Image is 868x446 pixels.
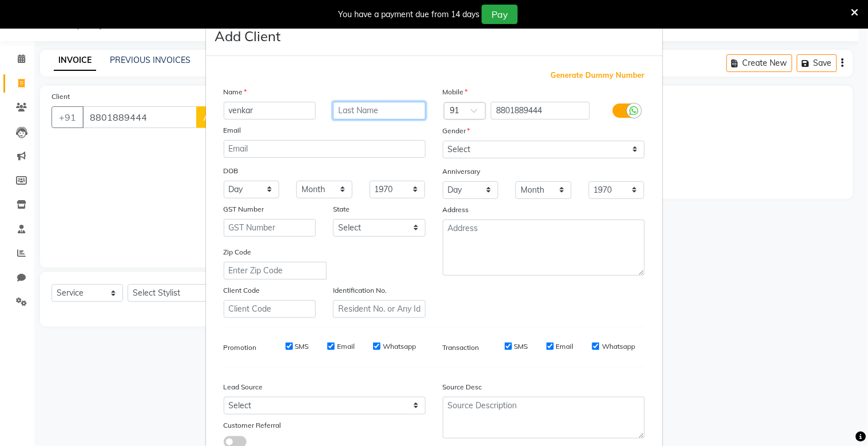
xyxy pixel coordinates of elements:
input: GST Number [224,219,316,237]
input: Enter Zip Code [224,262,327,280]
span: Generate Dummy Number [551,70,645,81]
label: Lead Source [224,382,263,392]
label: Email [337,341,355,352]
label: Whatsapp [602,341,635,352]
label: GST Number [224,204,264,214]
label: SMS [514,341,528,352]
button: Pay [482,5,518,24]
label: Email [556,341,574,352]
label: Address [443,205,469,215]
label: Zip Code [224,247,252,257]
label: Promotion [224,343,257,353]
input: Last Name [333,102,426,120]
label: Client Code [224,285,260,296]
label: Transaction [443,343,479,353]
label: Anniversary [443,166,481,177]
input: Mobile [491,102,590,120]
label: Source Desc [443,382,482,392]
label: SMS [295,341,309,352]
label: Email [224,125,241,136]
input: Client Code [224,300,316,318]
label: Whatsapp [383,341,416,352]
label: Name [224,87,247,97]
h4: Add Client [215,26,281,46]
label: DOB [224,166,239,176]
input: Email [224,140,426,158]
label: Mobile [443,87,468,97]
div: You have a payment due from 14 days [338,9,479,21]
input: First Name [224,102,316,120]
label: Identification No. [333,285,387,296]
label: Gender [443,126,470,136]
label: State [333,204,350,214]
input: Resident No. or Any Id [333,300,426,318]
label: Customer Referral [224,420,282,431]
